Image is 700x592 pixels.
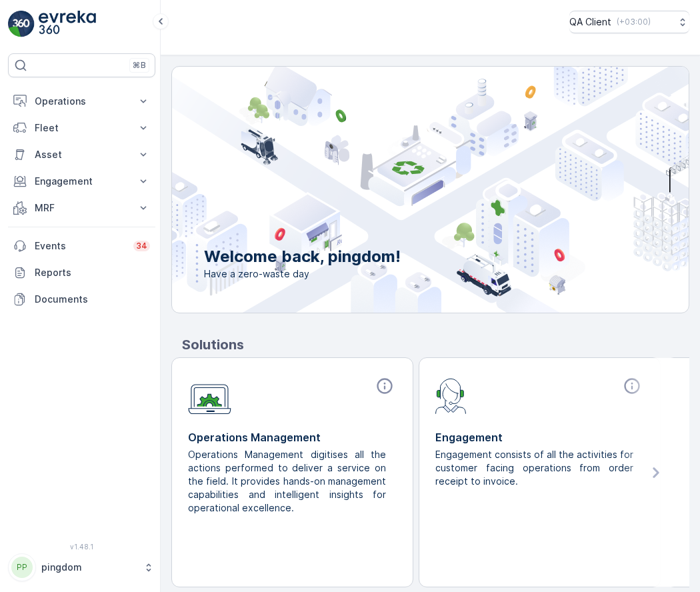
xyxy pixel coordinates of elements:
[435,448,633,488] p: Engagement consists of all the activities for customer facing operations from order receipt to in...
[35,239,125,253] p: Events
[8,88,155,115] button: Operations
[39,11,96,37] img: logo_light-DOdMpM7g.png
[8,259,155,286] a: Reports
[188,448,386,515] p: Operations Management digitises all the actions performed to deliver a service on the field. It p...
[8,543,155,551] span: v 1.48.1
[8,11,35,37] img: logo
[11,557,33,578] div: PP
[35,175,129,188] p: Engagement
[8,141,155,168] button: Asset
[133,60,146,71] p: ⌘B
[435,377,467,414] img: module-icon
[188,377,231,415] img: module-icon
[435,429,644,445] p: Engagement
[8,115,155,141] button: Fleet
[8,286,155,313] a: Documents
[8,233,155,259] a: Events34
[35,148,129,161] p: Asset
[204,246,401,267] p: Welcome back, pingdom!
[8,553,155,581] button: PPpingdom
[35,201,129,215] p: MRF
[41,561,137,574] p: pingdom
[136,241,147,251] p: 34
[569,15,611,29] p: QA Client
[204,267,401,281] span: Have a zero-waste day
[35,266,150,279] p: Reports
[8,195,155,221] button: MRF
[8,168,155,195] button: Engagement
[35,121,129,135] p: Fleet
[182,335,689,355] p: Solutions
[617,17,651,27] p: ( +03:00 )
[569,11,689,33] button: QA Client(+03:00)
[112,67,689,313] img: city illustration
[188,429,397,445] p: Operations Management
[35,95,129,108] p: Operations
[35,293,150,306] p: Documents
